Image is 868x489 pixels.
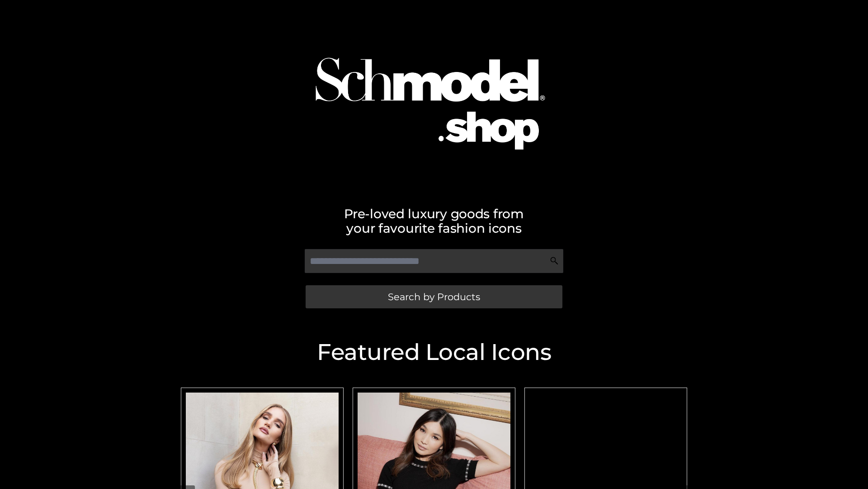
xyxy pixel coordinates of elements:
[176,206,692,235] h2: Pre-loved luxury goods from your favourite fashion icons
[550,256,559,265] img: Search Icon
[176,341,692,364] h2: Featured Local Icons​
[388,292,480,302] span: Search by Products
[306,285,562,308] a: Search by Products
